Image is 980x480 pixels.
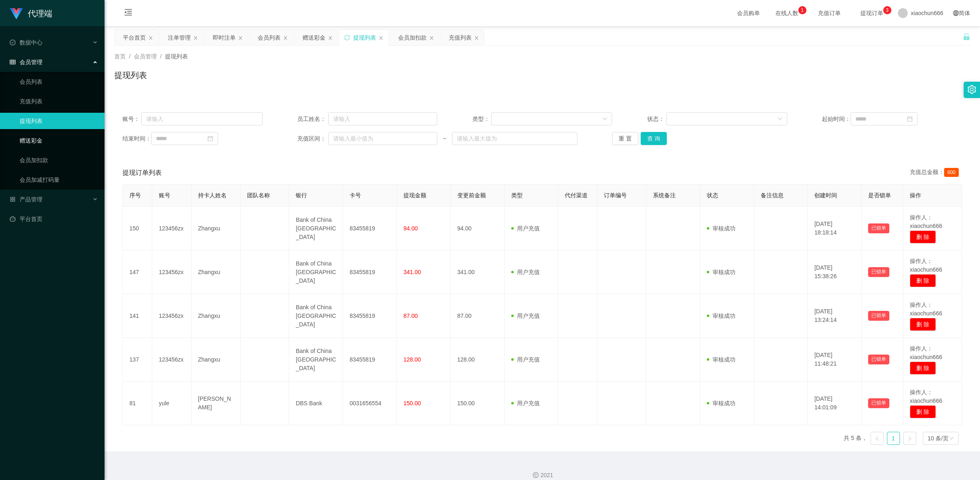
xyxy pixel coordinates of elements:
span: 团队名称 [247,192,270,199]
span: 会员管理 [10,59,42,65]
i: 图标: down [602,116,607,122]
sup: 1 [798,6,806,14]
div: 赠送彩金 [303,30,325,45]
span: 结束时间： [122,134,151,143]
a: 代理端 [10,10,52,16]
p: 3 [886,6,889,14]
i: 图标: unlock [963,33,970,40]
td: Bank of China [GEOGRAPHIC_DATA] [289,338,343,382]
i: 图标: sync [344,35,350,40]
td: 141 [123,294,152,338]
i: 图标: left [875,436,880,441]
span: 订单编号 [604,192,627,199]
div: 会员列表 [258,30,281,45]
td: 123456zx [152,250,192,294]
span: 银行 [296,192,307,199]
td: 123456zx [152,294,192,338]
td: 123456zx [152,338,192,382]
span: 审核成功 [707,313,735,319]
span: 会员管理 [134,53,157,60]
span: 卡号 [350,192,361,199]
div: 平台首页 [123,30,146,45]
p: 1 [801,6,804,14]
td: [DATE] 18:18:14 [808,207,862,250]
span: 94.00 [403,225,418,232]
td: Zhangxu [192,294,241,338]
li: 共 5 条， [844,432,867,445]
i: 图标: calendar [207,136,213,141]
span: 341.00 [403,269,421,275]
input: 请输入 [328,112,437,125]
i: 图标: close [238,36,243,40]
td: 341.00 [451,250,505,294]
h1: 提现列表 [114,69,147,81]
div: 充值列表 [449,30,472,45]
span: 用户充值 [511,313,540,319]
span: 状态： [647,115,666,123]
img: logo.9652507e.png [10,8,23,20]
div: 注单管理 [168,30,191,45]
span: 首页 [114,53,126,60]
td: 147 [123,250,152,294]
td: Bank of China [GEOGRAPHIC_DATA] [289,294,343,338]
td: 94.00 [451,207,505,250]
span: 用户充值 [511,356,540,363]
button: 已锁单 [868,311,889,321]
button: 删 除 [910,318,936,331]
div: 2021 [111,471,973,480]
span: 充值区间： [297,134,328,143]
td: Bank of China [GEOGRAPHIC_DATA] [289,207,343,250]
div: 会员加扣款 [398,30,427,45]
span: 审核成功 [707,269,735,275]
i: 图标: close [429,36,434,40]
i: 图标: close [379,36,383,40]
button: 删 除 [910,230,936,243]
span: 在线人数 [771,10,802,16]
span: 87.00 [403,313,418,319]
td: [DATE] 14:01:09 [808,382,862,425]
td: [DATE] 15:38:26 [808,250,862,294]
button: 已锁单 [868,355,889,364]
i: 图标: close [193,36,198,40]
i: 图标: close [283,36,288,40]
span: 审核成功 [707,400,735,406]
button: 重 置 [612,132,638,145]
i: 图标: table [10,59,16,65]
td: 87.00 [451,294,505,338]
td: Zhangxu [192,250,241,294]
button: 已锁单 [868,223,889,233]
a: 会员加扣款 [20,152,98,168]
span: 序号 [129,192,141,199]
td: 83455819 [343,294,397,338]
a: 会员加减打码量 [20,172,98,188]
span: 150.00 [403,400,421,406]
span: 操作 [910,192,921,199]
td: 123456zx [152,207,192,250]
span: / [160,53,162,60]
td: 150.00 [451,382,505,425]
td: 81 [123,382,152,425]
span: 800 [944,168,959,177]
i: 图标: global [953,10,959,16]
input: 请输入最大值为 [452,132,577,145]
td: yule [152,382,192,425]
button: 已锁单 [868,398,889,408]
div: 即时注单 [213,30,236,45]
td: Zhangxu [192,338,241,382]
button: 已锁单 [868,267,889,277]
span: 员工姓名： [297,115,328,123]
span: 审核成功 [707,225,735,232]
span: 持卡人姓名 [198,192,227,199]
td: 150 [123,207,152,250]
button: 删 除 [910,405,936,418]
a: 充值列表 [20,93,98,109]
span: 用户充值 [511,225,540,232]
a: 会员列表 [20,74,98,90]
i: 图标: close [148,36,153,40]
td: 128.00 [451,338,505,382]
i: 图标: right [907,436,912,441]
td: 137 [123,338,152,382]
span: 产品管理 [10,196,42,203]
span: 操作人：xiaochun666 [910,301,942,317]
i: 图标: down [949,436,954,442]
